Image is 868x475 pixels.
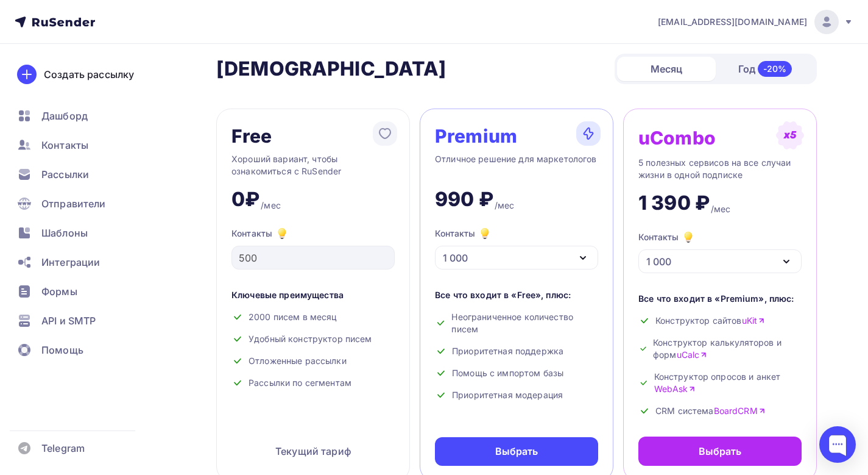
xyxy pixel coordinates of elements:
div: Контакты [231,226,395,241]
div: Premium [435,126,517,146]
h2: [DEMOGRAPHIC_DATA] [216,57,446,81]
button: Контакты 1 000 [638,230,802,273]
div: Приоритетная поддержка [435,345,598,357]
a: Контакты [10,133,155,157]
div: Все что входит в «Premium», плюс: [638,293,802,305]
div: Рассылки по сегментам [231,377,395,389]
span: Шаблоны [41,226,88,240]
div: Выбрать [699,444,742,459]
a: uCalc [677,349,708,361]
span: Отправители [41,196,106,211]
div: /мес [711,203,731,215]
span: Рассылки [41,167,89,182]
div: /мес [495,199,515,212]
div: Контакты [435,226,492,241]
div: Контакты [638,230,696,245]
a: Формы [10,279,155,304]
span: Помощь [41,343,83,357]
span: Конструктор сайтов [655,315,765,327]
button: Контакты 1 000 [435,226,598,270]
span: Формы [41,284,77,299]
div: Хороший вариант, чтобы ознакомиться с RuSender [231,153,395,177]
div: /мес [261,199,281,212]
div: Помощь с импортом базы [435,367,598,379]
span: Конструктор калькуляторов и форм [653,337,802,361]
span: Конструктор опросов и анкет [654,371,802,395]
a: BoardCRM [714,405,766,417]
div: Приоритетная модерация [435,389,598,401]
div: Выбрать [495,445,538,459]
div: Неограниченное количество писем [435,311,598,335]
div: Месяц [617,57,716,81]
div: uCombo [638,128,716,148]
span: Telegram [41,441,85,455]
div: -20% [758,61,792,77]
span: Дашборд [41,109,88,123]
div: 0₽ [231,187,259,212]
span: API и SMTP [41,313,96,328]
div: 5 полезных сервисов на все случаи жизни в одной подписке [638,157,802,181]
span: CRM система [655,405,766,417]
a: Дашборд [10,104,155,128]
div: Год [716,56,814,82]
div: 1 000 [646,254,671,269]
span: [EMAIL_ADDRESS][DOMAIN_NAME] [658,16,807,28]
div: 1 390 ₽ [638,191,710,215]
div: 990 ₽ [435,187,493,212]
div: Создать рассылку [44,67,134,82]
a: WebAsk [654,383,696,395]
a: uKit [742,315,766,327]
a: Шаблоны [10,221,155,245]
a: Рассылки [10,162,155,187]
a: [EMAIL_ADDRESS][DOMAIN_NAME] [658,10,853,34]
div: 1 000 [443,251,468,265]
div: 2000 писем в месяц [231,311,395,323]
div: Текущий тариф [231,437,395,466]
span: Интеграции [41,255,100,270]
div: Free [231,126,272,146]
div: Удобный конструктор писем [231,333,395,345]
div: Ключевые преимущества [231,289,395,301]
div: Все что входит в «Free», плюс: [435,289,598,301]
span: Контакты [41,138,88,152]
div: Отложенные рассылки [231,355,395,367]
div: Отличное решение для маркетологов [435,153,598,177]
a: Отправители [10,191,155,216]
